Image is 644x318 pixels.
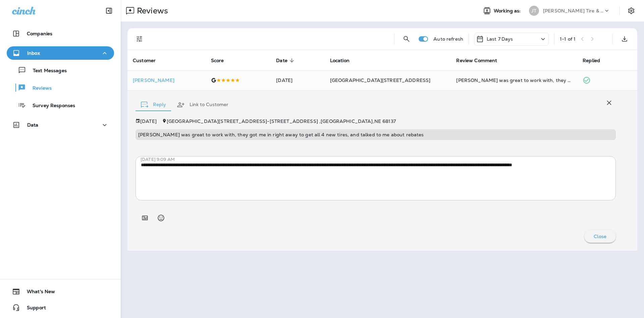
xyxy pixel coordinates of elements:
[211,58,224,63] span: Score
[26,68,67,74] p: Text Messages
[494,8,522,14] span: Working as:
[618,32,631,46] button: Export as CSV
[20,305,46,313] span: Support
[487,36,513,42] p: Last 7 Days
[26,103,75,109] p: Survey Responses
[529,6,539,16] div: JT
[560,36,576,42] div: 1 - 1 of 1
[594,234,606,239] p: Close
[20,289,55,297] span: What's New
[133,78,200,83] p: [PERSON_NAME]
[138,132,613,137] p: [PERSON_NAME] was great to work with, they got me in right away to get all 4 new tires, and talke...
[140,119,157,124] p: [DATE]
[276,58,287,63] span: Date
[625,5,637,17] button: Settings
[456,58,497,63] span: Review Comment
[330,58,350,63] span: Location
[154,211,168,225] button: Select an emoji
[27,122,39,128] p: Data
[7,46,114,60] button: Inbox
[330,77,431,83] span: [GEOGRAPHIC_DATA][STREET_ADDRESS]
[583,57,609,63] span: Replied
[456,77,572,84] div: Brian was great to work with, they got me in right away to get all 4 new tires, and talked to me ...
[7,63,114,77] button: Text Messages
[133,78,200,83] div: Click to view Customer Drawer
[7,27,114,40] button: Companies
[433,36,463,42] p: Auto refresh
[7,301,114,314] button: Support
[584,230,616,243] button: Close
[7,98,114,112] button: Survey Responses
[276,57,296,63] span: Date
[138,211,152,225] button: Add in a premade template
[456,57,506,63] span: Review Comment
[171,93,234,117] button: Link to Customer
[271,70,324,90] td: [DATE]
[27,50,40,56] p: Inbox
[141,157,621,162] p: [DATE] 9:09 AM
[27,31,52,36] p: Companies
[133,32,146,46] button: Filters
[7,81,114,95] button: Reviews
[26,85,52,92] p: Reviews
[400,32,413,46] button: Search Reviews
[7,285,114,298] button: What's New
[330,57,358,63] span: Location
[133,58,156,63] span: Customer
[134,6,168,16] p: Reviews
[7,118,114,132] button: Data
[100,4,118,17] button: Collapse Sidebar
[543,8,603,13] p: [PERSON_NAME] Tire & Auto
[583,58,600,63] span: Replied
[167,118,396,124] span: [GEOGRAPHIC_DATA][STREET_ADDRESS] - [STREET_ADDRESS] , [GEOGRAPHIC_DATA] , NE 68137
[133,57,164,63] span: Customer
[211,57,233,63] span: Score
[136,93,171,117] button: Reply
